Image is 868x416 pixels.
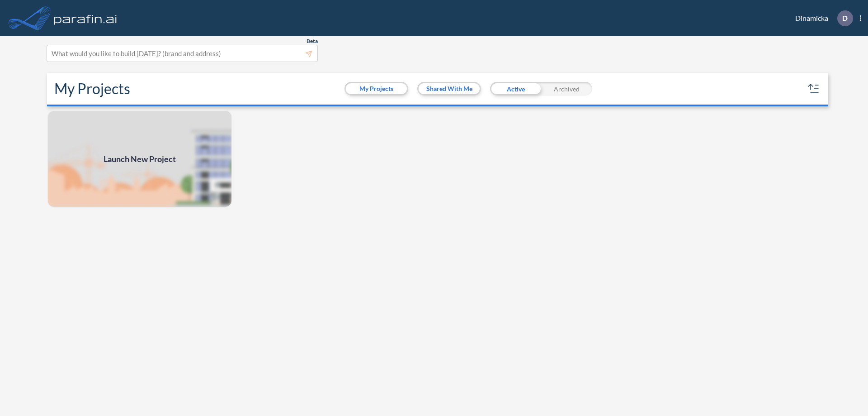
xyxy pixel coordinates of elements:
[490,82,541,96] div: Active
[47,110,232,208] img: add
[47,110,232,208] a: Launch New Project
[782,10,861,26] div: Dinamicka
[346,83,407,94] button: My Projects
[54,80,130,97] h2: My Projects
[52,9,119,27] img: logo
[104,153,176,165] span: Launch New Project
[307,38,318,45] span: Beta
[419,83,480,94] button: Shared With Me
[842,14,848,22] p: D
[807,81,821,96] button: sort
[541,82,592,96] div: Archived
